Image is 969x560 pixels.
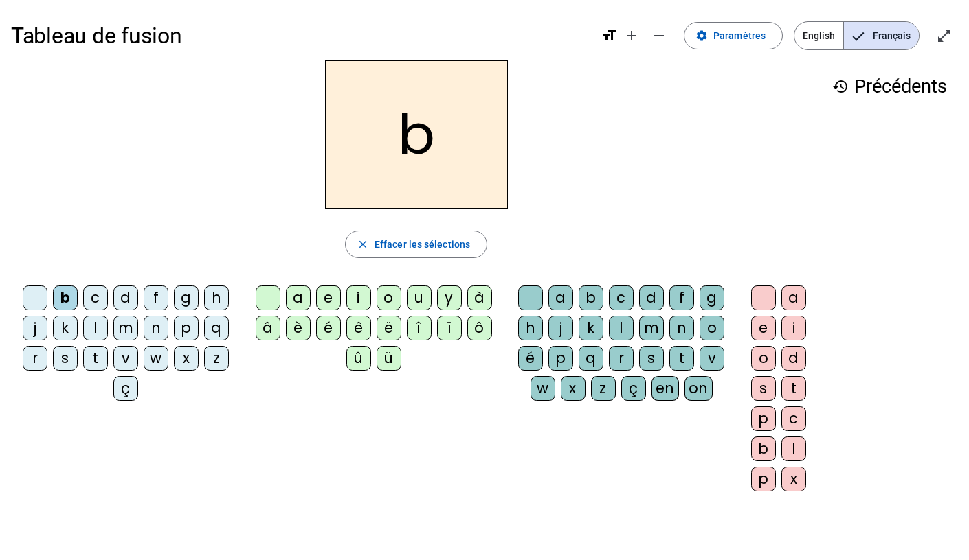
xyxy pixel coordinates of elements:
div: ë [377,316,401,340]
div: t [781,376,806,401]
div: o [751,346,776,371]
div: x [561,376,586,401]
div: à [467,285,492,310]
div: k [53,316,78,340]
div: k [579,316,603,340]
span: Effacer les sélections [375,236,470,253]
div: s [751,376,776,401]
mat-button-toggle-group: Language selection [794,21,920,50]
div: i [346,285,371,310]
div: û [346,346,371,371]
button: Paramètres [684,22,783,49]
div: o [377,285,401,310]
div: ç [621,376,646,401]
span: English [794,22,843,49]
div: ê [346,316,371,340]
div: t [83,346,108,371]
div: g [700,285,724,310]
div: o [700,316,724,340]
div: n [144,316,168,340]
div: b [579,285,603,310]
div: é [518,346,543,371]
button: Effacer les sélections [345,231,487,258]
div: on [684,376,713,401]
div: h [518,316,543,340]
mat-icon: close [357,238,369,250]
h1: Tableau de fusion [11,14,590,58]
div: ç [113,376,138,401]
button: Augmenter la taille de la police [618,22,645,49]
div: p [548,346,573,371]
div: z [204,346,229,371]
div: ü [377,346,401,371]
div: y [437,285,462,310]
span: Français [844,22,919,49]
div: e [316,285,341,310]
div: ô [467,316,492,340]
div: q [204,316,229,340]
div: n [669,316,694,340]
div: u [407,285,432,310]
div: j [23,316,47,340]
div: f [669,285,694,310]
div: d [639,285,664,310]
div: x [174,346,199,371]
div: en [651,376,679,401]
mat-icon: open_in_full [936,27,953,44]
div: b [53,285,78,310]
div: r [609,346,634,371]
div: z [591,376,616,401]
h3: Précédents [832,71,947,102]
mat-icon: remove [651,27,667,44]
div: â [256,316,280,340]
div: v [113,346,138,371]
div: m [639,316,664,340]
mat-icon: settings [695,30,708,42]
span: Paramètres [713,27,766,44]
mat-icon: format_size [601,27,618,44]
div: i [781,316,806,340]
div: e [751,316,776,340]
div: c [609,285,634,310]
div: j [548,316,573,340]
div: l [781,436,806,461]
button: Entrer en plein écran [931,22,958,49]
h2: b [325,60,508,209]
div: s [639,346,664,371]
div: è [286,316,311,340]
div: ï [437,316,462,340]
div: c [781,406,806,431]
div: î [407,316,432,340]
div: a [548,285,573,310]
div: w [144,346,168,371]
div: s [53,346,78,371]
div: w [531,376,555,401]
div: l [609,316,634,340]
div: p [751,406,776,431]
div: d [113,285,138,310]
div: g [174,285,199,310]
div: d [781,346,806,371]
div: t [669,346,694,371]
div: b [751,436,776,461]
div: l [83,316,108,340]
div: é [316,316,341,340]
mat-icon: add [623,27,640,44]
div: p [751,467,776,491]
div: r [23,346,47,371]
div: p [174,316,199,340]
div: x [781,467,806,491]
div: m [113,316,138,340]
div: v [700,346,724,371]
div: c [83,285,108,310]
div: q [579,346,603,371]
div: f [144,285,168,310]
div: h [204,285,229,310]
div: a [781,285,806,310]
div: a [286,285,311,310]
button: Diminuer la taille de la police [645,22,673,49]
mat-icon: history [832,78,849,95]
